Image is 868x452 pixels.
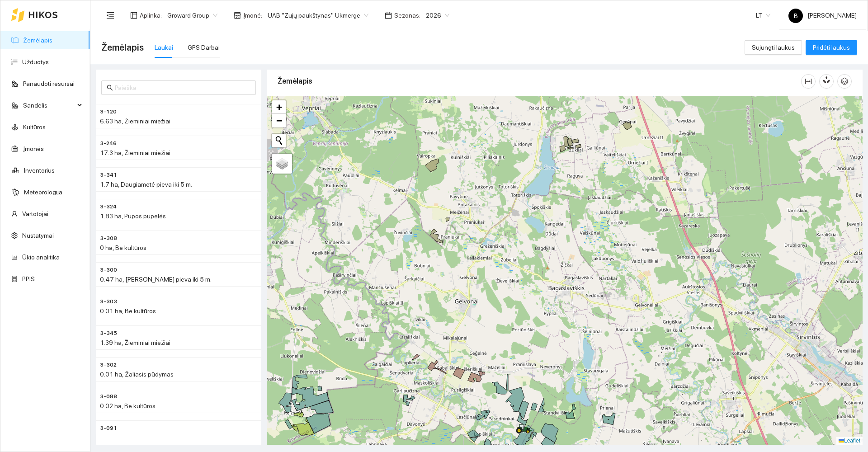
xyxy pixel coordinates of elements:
button: Initiate a new search [272,134,286,147]
a: Meteorologija [24,188,62,196]
span: Sandėlis [23,96,75,114]
a: Inventorius [24,167,55,174]
a: Panaudoti resursai [23,80,75,87]
span: column-width [802,78,815,85]
span: 6.63 ha, Žieminiai miežiai [100,118,170,125]
button: Sujungti laukus [745,40,802,55]
a: Pridėti laukus [806,44,857,51]
span: 17.3 ha, Žieminiai miežiai [100,149,170,156]
span: 0.47 ha, [PERSON_NAME] pieva iki 5 m. [100,276,212,283]
a: Zoom in [272,100,286,114]
a: Leaflet [839,438,860,444]
span: 3-091 [100,424,117,433]
a: Nustatymai [22,232,54,239]
div: GPS Darbai [188,42,220,52]
div: Laukai [155,42,173,52]
span: Žemėlapis [101,40,144,55]
button: column-width [801,74,816,89]
a: Sujungti laukus [745,44,802,51]
a: Vartotojai [22,210,48,217]
span: shop [234,12,241,19]
span: 3-341 [100,171,117,179]
span: 2026 [426,9,449,22]
span: search [107,85,113,91]
span: Aplinka : [140,10,162,20]
span: 1.39 ha, Žieminiai miežiai [100,339,170,346]
button: menu-fold [101,6,119,24]
span: 3-303 [100,297,117,306]
span: 3-302 [100,361,117,369]
span: Sezonas : [394,10,420,20]
span: 3-088 [100,392,117,401]
span: 0.01 ha, Žaliasis pūdymas [100,371,174,378]
a: Įmonės [23,145,44,152]
a: PPIS [22,275,35,282]
div: Žemėlapis [278,68,801,94]
span: Įmonė : [243,10,262,20]
span: 1.83 ha, Pupos pupelės [100,212,166,220]
span: 3-308 [100,234,117,243]
span: 3-300 [100,266,117,274]
span: calendar [385,12,392,19]
a: Layers [272,154,292,174]
a: Kultūros [23,123,46,131]
span: menu-fold [106,11,114,19]
span: + [276,101,282,113]
span: 3-345 [100,329,117,338]
input: Paieška [115,83,250,93]
a: Žemėlapis [23,37,52,44]
span: B [794,9,798,23]
a: Užduotys [22,58,49,66]
a: Ūkio analitika [22,254,60,261]
span: layout [130,12,137,19]
span: 3-120 [100,108,117,116]
span: Groward Group [167,9,217,22]
span: 0 ha, Be kultūros [100,244,146,251]
span: 0.01 ha, Be kultūros [100,307,156,315]
span: − [276,115,282,126]
span: 3-324 [100,202,117,211]
span: UAB "Zujų paukštynas" Ukmerge [268,9,368,22]
span: 3-246 [100,139,117,148]
span: LT [756,9,770,22]
span: 1.7 ha, Daugiametė pieva iki 5 m. [100,181,192,188]
span: Pridėti laukus [813,42,850,52]
span: 0.02 ha, Be kultūros [100,402,156,410]
span: Sujungti laukus [752,42,795,52]
span: [PERSON_NAME] [788,12,857,19]
button: Pridėti laukus [806,40,857,55]
a: Zoom out [272,114,286,127]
